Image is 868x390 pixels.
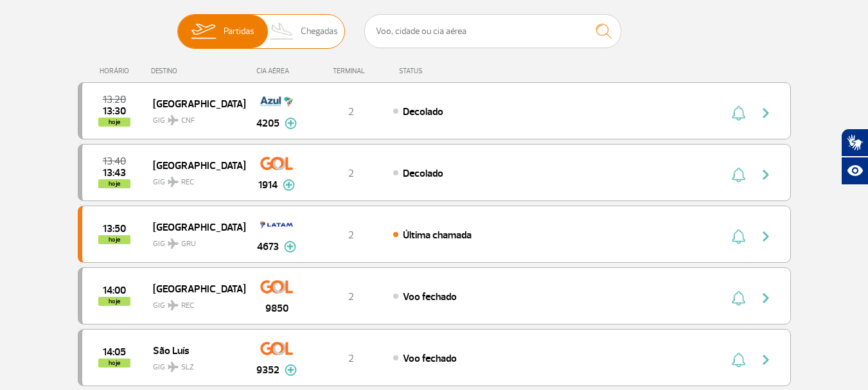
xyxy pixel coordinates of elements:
[732,105,745,121] img: sino-painel-voo.svg
[403,290,457,303] span: Voo fechado
[285,118,297,129] img: mais-info-painel-voo.svg
[245,67,309,75] div: CIA AÉREA
[403,229,472,242] span: Última chamada
[168,177,179,187] img: destiny_airplane.svg
[153,218,235,235] span: [GEOGRAPHIC_DATA]
[758,290,774,306] img: seta-direita-painel-voo.svg
[256,116,279,131] span: 4205
[151,67,245,75] div: DESTINO
[732,229,745,244] img: sino-painel-voo.svg
[758,229,774,244] img: seta-direita-painel-voo.svg
[758,167,774,182] img: seta-direita-painel-voo.svg
[153,170,235,188] span: GIG
[285,364,297,376] img: mais-info-painel-voo.svg
[103,348,126,357] span: 2025-09-30 14:05:00
[181,300,194,312] span: REC
[263,15,301,48] img: slider-desembarque
[82,67,152,75] div: HORÁRIO
[153,280,235,297] span: [GEOGRAPHIC_DATA]
[403,105,443,118] span: Decolado
[301,15,338,48] span: Chegadas
[758,352,774,368] img: seta-direita-painel-voo.svg
[732,167,745,182] img: sino-painel-voo.svg
[168,300,179,310] img: destiny_airplane.svg
[364,14,621,48] input: Voo, cidade ou cia aérea
[103,168,126,177] span: 2025-09-30 13:43:30
[153,231,235,250] span: GIG
[181,362,194,373] span: SLZ
[183,15,224,48] img: slider-embarque
[393,67,497,75] div: STATUS
[265,301,288,316] span: 9850
[348,229,354,242] span: 2
[168,238,179,249] img: destiny_airplane.svg
[103,224,126,233] span: 2025-09-30 13:50:00
[153,108,235,127] span: GIG
[732,352,745,368] img: sino-painel-voo.svg
[257,239,279,254] span: 4673
[103,157,126,166] span: 2025-09-30 13:40:00
[181,177,194,188] span: REC
[258,177,278,193] span: 1914
[403,352,457,365] span: Voo fechado
[284,241,296,253] img: mais-info-painel-voo.svg
[103,95,126,104] span: 2025-09-30 13:20:00
[841,129,868,185] div: Plugin de acessibilidade da Hand Talk.
[732,290,745,306] img: sino-painel-voo.svg
[98,179,130,188] span: hoje
[348,105,354,118] span: 2
[841,129,868,157] button: Abrir tradutor de língua de sinais.
[153,293,235,312] span: GIG
[348,290,354,303] span: 2
[841,157,868,185] button: Abrir recursos assistivos.
[224,15,254,48] span: Partidas
[758,105,774,121] img: seta-direita-painel-voo.svg
[309,67,393,75] div: TERMINAL
[256,362,279,378] span: 9352
[98,359,130,368] span: hoje
[181,238,196,250] span: GRU
[168,115,179,125] img: destiny_airplane.svg
[103,286,126,295] span: 2025-09-30 14:00:00
[168,362,179,372] img: destiny_airplane.svg
[348,352,354,365] span: 2
[403,167,443,180] span: Decolado
[153,157,235,173] span: [GEOGRAPHIC_DATA]
[98,118,130,127] span: hoje
[153,355,235,373] span: GIG
[153,95,235,112] span: [GEOGRAPHIC_DATA]
[283,179,295,191] img: mais-info-painel-voo.svg
[98,235,130,244] span: hoje
[103,107,126,116] span: 2025-09-30 13:30:00
[98,297,130,306] span: hoje
[153,342,235,359] span: São Luís
[348,167,354,180] span: 2
[181,115,195,127] span: CNF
